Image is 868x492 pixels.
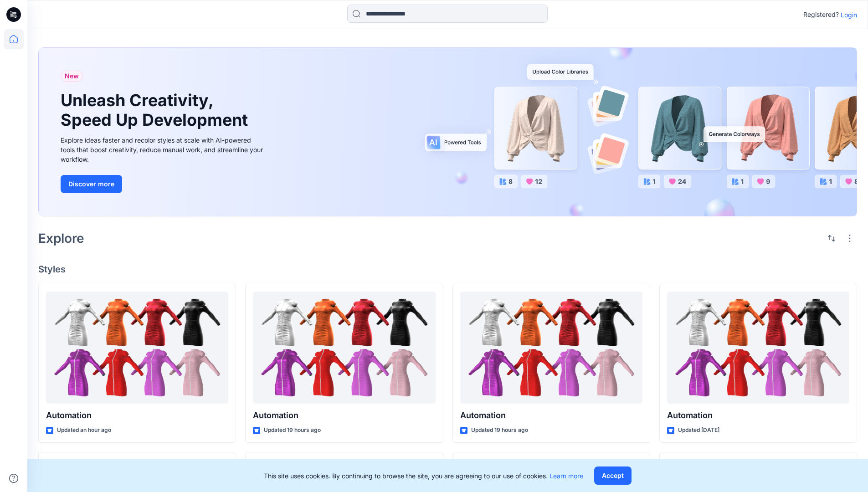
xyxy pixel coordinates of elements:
[61,175,266,193] a: Discover more
[594,466,632,485] button: Accept
[803,9,839,20] p: Registered?
[667,409,849,422] p: Automation
[678,425,719,435] p: Updated [DATE]
[61,135,266,164] div: Explore ideas faster and recolor styles at scale with AI-powered tools that boost creativity, red...
[460,409,642,422] p: Automation
[61,91,252,130] h1: Unleash Creativity, Speed Up Development
[841,10,857,20] p: Login
[38,231,84,246] h2: Explore
[471,425,528,435] p: Updated 19 hours ago
[46,409,228,422] p: Automation
[264,425,321,435] p: Updated 19 hours ago
[57,425,111,435] p: Updated an hour ago
[61,175,122,193] button: Discover more
[65,71,79,82] span: New
[253,292,435,404] a: Automation
[550,472,583,480] a: Learn more
[460,292,642,404] a: Automation
[253,409,435,422] p: Automation
[667,292,849,404] a: Automation
[38,264,857,275] h4: Styles
[46,292,228,404] a: Automation
[264,471,583,481] p: This site uses cookies. By continuing to browse the site, you are agreeing to our use of cookies.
